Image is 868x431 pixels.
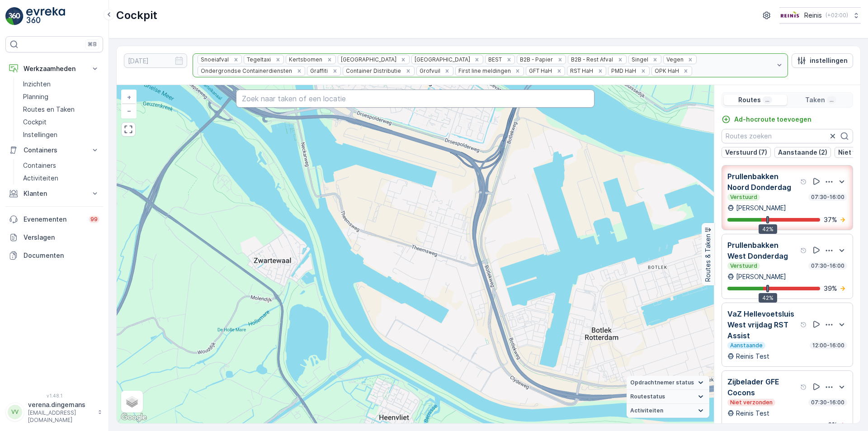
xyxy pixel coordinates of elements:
p: Verslagen [24,233,99,242]
summary: Opdrachtnemer status [627,376,709,390]
p: Containers [24,146,85,155]
img: Reinis-Logo-Vrijstaand_Tekengebied-1-copy2_aBO4n7j.png [779,10,801,20]
p: Aanstaande (2) [778,148,827,157]
p: verena.dingemans [28,400,93,409]
summary: Activiteiten [627,404,709,418]
p: [EMAIL_ADDRESS][DOMAIN_NAME] [28,409,93,424]
a: Ad-hocroute toevoegen [722,115,811,124]
p: instellingen [810,56,848,65]
p: [PERSON_NAME] [736,272,786,281]
p: Planning [23,92,48,101]
p: Activiteiten [23,174,58,183]
p: Zijbelader GFE Cocons [727,376,798,398]
a: Dit gebied openen in Google Maps (er wordt een nieuw venster geopend) [119,412,149,423]
a: Evenementen99 [5,210,103,228]
p: Aanstaande [729,342,764,349]
button: Reinis(+02:00) [779,7,861,24]
p: 0 % [828,421,837,430]
div: help tooltippictogram [800,321,807,328]
button: VVverena.dingemans[EMAIL_ADDRESS][DOMAIN_NAME] [5,400,103,424]
p: Prullenbakken West Donderdag [727,240,798,261]
p: [PERSON_NAME] [736,204,786,213]
button: Werkzaamheden [5,60,103,78]
p: 07:30-16:00 [810,262,845,270]
button: instellingen [792,53,853,68]
img: logo [5,7,24,25]
p: Verstuurd (7) [725,148,767,157]
summary: Routestatus [627,390,709,404]
span: Opdrachtnemer status [630,379,694,386]
p: VaZ Hellevoetsluis West vrijdag RST Assist [727,308,798,341]
a: Routes en Taken [19,103,103,116]
div: help tooltippictogram [800,247,807,254]
p: 07:30-16:00 [810,399,845,406]
div: 42% [759,293,777,303]
p: Cockpit [23,118,47,127]
a: Verslagen [5,228,103,246]
p: ⌘B [88,41,97,48]
input: Zoek naar taken of een locatie [236,90,594,108]
a: Containers [19,159,103,172]
p: Werkzaamheden [24,64,85,73]
p: Prullenbakken Noord Donderdag [727,171,798,193]
p: Taken [805,95,825,104]
p: ... [829,96,835,104]
a: Activiteiten [19,172,103,185]
p: Verstuurd [729,194,758,201]
a: Inzichten [19,78,103,90]
p: Routes [738,95,761,104]
p: Documenten [24,251,99,260]
a: Layers [122,392,142,412]
img: logo_light-DOdMpM7g.png [26,7,65,25]
span: v 1.48.1 [5,393,103,398]
input: Routes zoeken [722,129,853,143]
a: Instellingen [19,128,103,141]
button: Aanstaande (2) [774,147,831,158]
div: help tooltippictogram [800,384,807,391]
p: 39 % [824,284,837,293]
div: 42% [759,224,777,234]
p: 99 [90,216,98,223]
a: Documenten [5,246,103,265]
p: Reinis [804,11,822,20]
span: + [127,93,131,101]
p: ( +02:00 ) [826,12,848,19]
button: Verstuurd (7) [722,147,771,158]
p: Instellingen [23,130,57,139]
img: Google [119,412,149,423]
p: Containers [23,161,56,170]
button: Klanten [5,185,103,203]
p: Evenementen [24,215,83,224]
p: 12:00-16:00 [811,342,845,349]
p: Routes en Taken [23,105,75,114]
p: Niet verzonden [729,399,774,406]
div: VV [8,405,22,419]
span: Routestatus [630,393,665,400]
a: Cockpit [19,116,103,128]
p: Routes & Taken [703,234,712,282]
span: Activiteiten [630,407,663,414]
p: Reinis Test [736,409,769,418]
p: Verstuurd [729,262,758,270]
span: − [127,107,132,114]
p: Klanten [24,189,85,198]
p: 37 % [824,215,837,224]
p: Reinis Test [736,352,769,361]
p: ... [764,96,770,104]
p: Inzichten [23,80,51,89]
a: Planning [19,90,103,103]
button: Containers [5,141,103,159]
p: Cockpit [116,8,157,23]
input: dd/mm/yyyy [124,53,187,68]
div: help tooltippictogram [800,178,807,185]
p: 07:30-16:00 [810,194,845,201]
p: Ad-hocroute toevoegen [734,115,811,124]
a: Uitzoomen [122,104,136,118]
a: In zoomen [122,90,136,104]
